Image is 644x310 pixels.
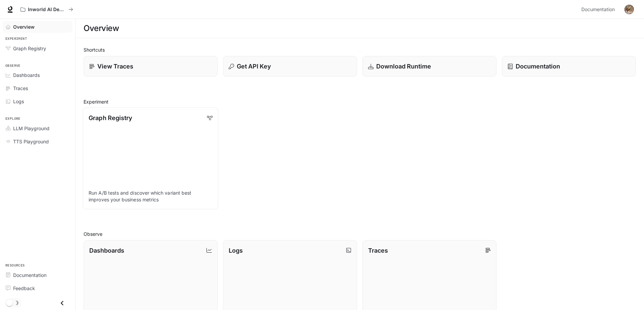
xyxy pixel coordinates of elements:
[83,108,218,209] a: Graph RegistryRun A/B tests and discover which variant best improves your business metrics
[223,56,357,77] button: Get API Key
[579,3,620,16] a: Documentation
[84,230,636,237] h2: Observe
[6,299,13,306] span: Dark mode toggle
[89,246,124,255] p: Dashboards
[516,62,560,71] p: Documentation
[84,56,218,77] a: View Traces
[13,98,24,105] span: Logs
[3,136,72,147] a: TTS Playground
[3,122,72,134] a: LLM Playground
[376,62,431,71] p: Download Runtime
[502,56,636,77] a: Documentation
[3,69,72,81] a: Dashboards
[84,98,636,105] h2: Experiment
[84,22,119,35] h1: Overview
[13,285,35,292] span: Feedback
[362,56,496,77] a: Download Runtime
[97,62,133,71] p: View Traces
[13,138,49,145] span: TTS Playground
[13,125,50,132] span: LLM Playground
[13,85,28,92] span: Traces
[3,21,72,33] a: Overview
[622,3,636,16] button: User avatar
[89,113,132,122] p: Graph Registry
[13,272,46,279] span: Documentation
[13,72,40,79] span: Dashboards
[368,246,388,255] p: Traces
[28,7,66,12] p: Inworld AI Demos
[3,95,72,107] a: Logs
[237,62,271,71] p: Get API Key
[229,246,243,255] p: Logs
[3,282,72,294] a: Feedback
[624,5,634,14] img: User avatar
[3,43,72,54] a: Graph Registry
[3,269,72,281] a: Documentation
[13,23,35,30] span: Overview
[89,190,213,203] p: Run A/B tests and discover which variant best improves your business metrics
[55,296,70,310] button: Close drawer
[18,3,76,16] button: All workspaces
[3,82,72,94] a: Traces
[581,5,615,14] span: Documentation
[84,46,636,53] h2: Shortcuts
[13,45,46,52] span: Graph Registry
